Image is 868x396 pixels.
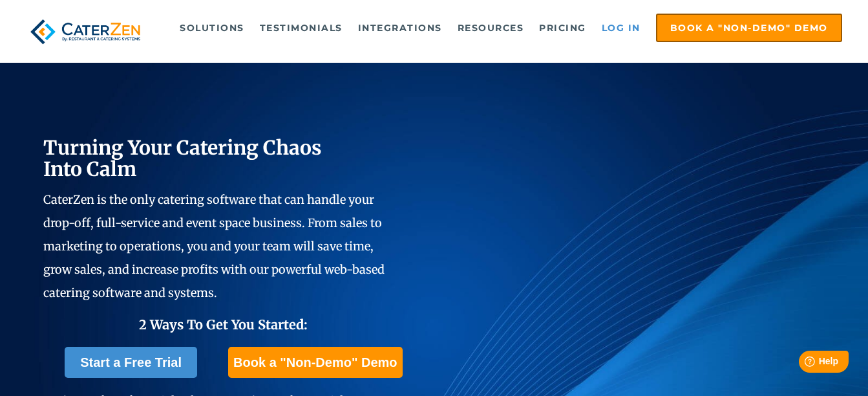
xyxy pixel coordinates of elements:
[228,347,402,378] a: Book a "Non-Demo" Demo
[43,135,322,181] span: Turning Your Catering Chaos Into Calm
[753,346,854,382] iframe: Help widget launcher
[139,316,308,333] span: 2 Ways To Get You Started:
[65,347,197,378] a: Start a Free Trial
[165,14,842,42] div: Navigation Menu
[43,192,385,300] span: CaterZen is the only catering software that can handle your drop-off, full-service and event spac...
[595,15,647,41] a: Log in
[656,14,842,42] a: Book a "Non-Demo" Demo
[253,15,349,41] a: Testimonials
[352,15,449,41] a: Integrations
[451,15,531,41] a: Resources
[173,15,251,41] a: Solutions
[26,14,144,50] img: caterzen
[533,15,593,41] a: Pricing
